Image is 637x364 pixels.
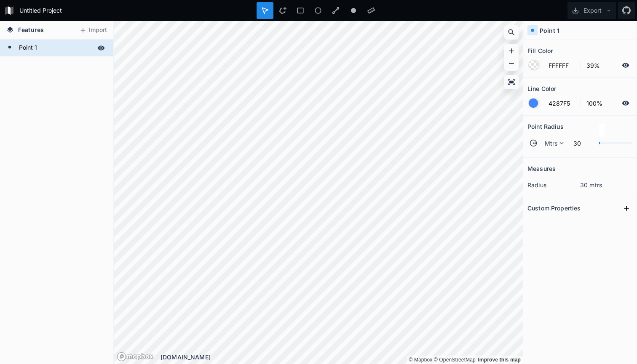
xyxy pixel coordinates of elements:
span: Mtrs [545,139,558,148]
a: OpenStreetMap [434,357,476,363]
h2: Fill Color [527,44,553,57]
div: [DOMAIN_NAME] [161,353,523,361]
h2: Point Radius [527,120,564,133]
a: Mapbox [409,357,432,363]
h2: Line Color [527,82,556,95]
span: Features [18,25,44,34]
h2: Custom Properties [527,202,581,215]
button: Export [567,2,616,19]
dd: 30 mtrs [580,181,633,189]
button: Import [75,24,111,37]
a: Mapbox logo [117,352,154,361]
h2: Measures [527,162,556,175]
a: Map feedback [478,357,521,363]
h4: Point 1 [540,26,559,35]
input: 0 [568,138,595,148]
dt: radius [527,181,580,189]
